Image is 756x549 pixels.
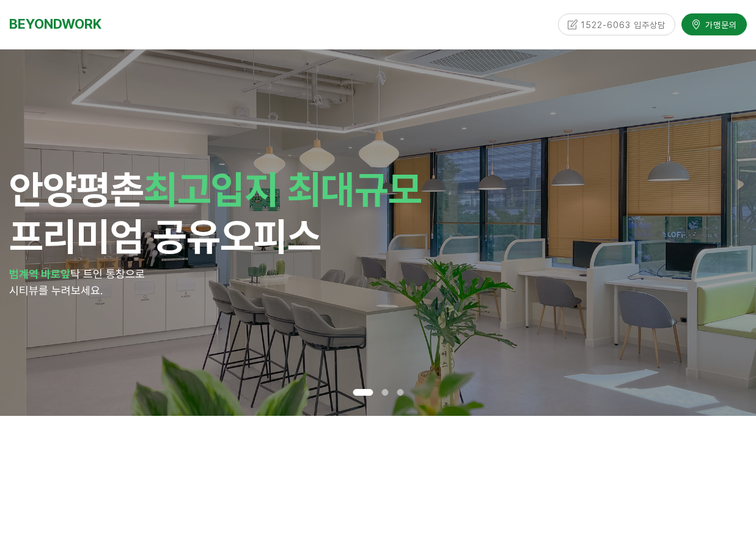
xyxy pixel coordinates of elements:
[702,18,737,31] span: 가맹문의
[76,166,144,213] span: 평촌
[70,267,145,280] span: 탁 트인 통창으로
[9,13,101,35] a: BEYONDWORK
[9,284,103,297] span: 시티뷰를 누려보세요.
[144,166,422,213] span: 최고입지 최대규모
[9,166,422,260] span: 안양 프리미엄 공유오피스
[9,267,70,280] strong: 범계역 바로앞
[681,13,747,35] a: 가맹문의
